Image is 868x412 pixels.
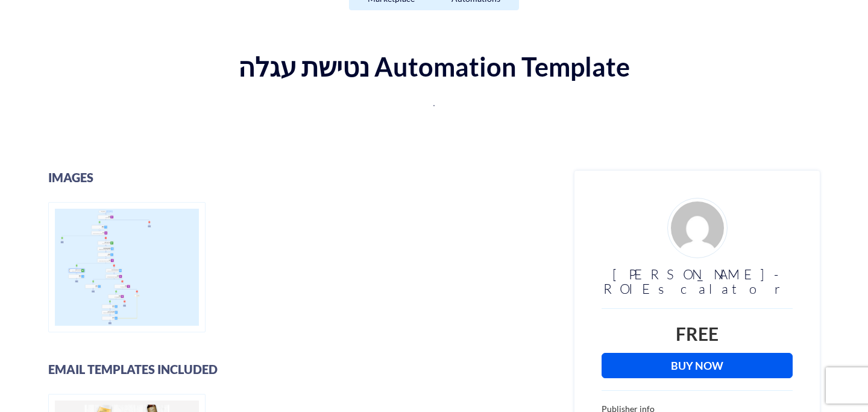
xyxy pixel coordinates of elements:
h1: נטישת עגלה Automation Template [12,52,856,81]
a: Buy Now [602,353,793,378]
div: Free [602,321,793,347]
img: d4fe36f24926ae2e6254bfc5557d6d03 [667,198,728,258]
p: . [96,93,772,110]
h3: [PERSON_NAME] - ROI Escalator [602,267,793,296]
h3: images [48,171,556,184]
h3: Email Templates Included [48,363,556,376]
